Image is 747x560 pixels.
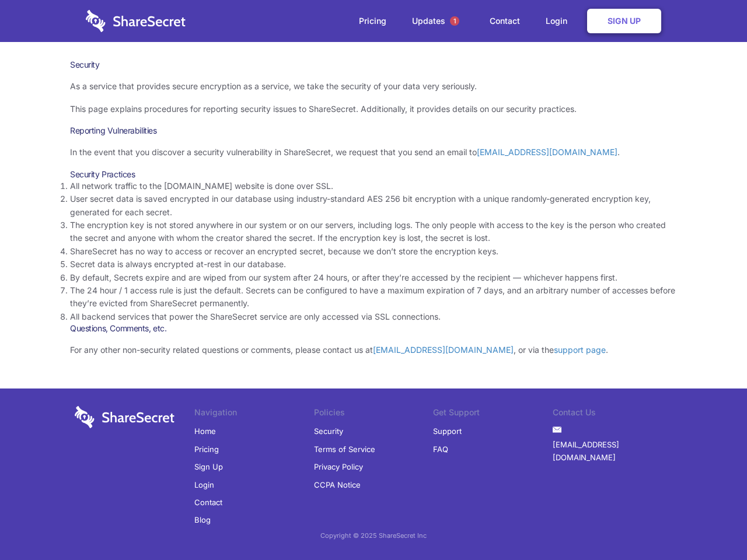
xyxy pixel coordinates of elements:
[347,3,398,39] a: Pricing
[194,511,211,528] a: Blog
[373,345,514,355] a: [EMAIL_ADDRESS][DOMAIN_NAME]
[70,192,677,219] li: User secret data is saved encrypted in our database using industry-standard AES 256 bit encryptio...
[75,406,174,428] img: logo-wordmark-white-trans-d4663122ce5f474addd5e946df7df03e33cb6a1c49d2221995e7729f52c070b2.svg
[70,60,677,70] h1: Security
[70,323,677,334] h3: Questions, Comments, etc.
[553,436,672,467] a: [EMAIL_ADDRESS][DOMAIN_NAME]
[70,180,677,192] li: All network traffic to the [DOMAIN_NAME] website is done over SSL.
[70,125,677,136] h3: Reporting Vulnerabilities
[433,422,462,440] a: Support
[70,146,677,159] p: In the event that you discover a security vulnerability in ShareSecret, we request that you send ...
[433,440,448,458] a: FAQ
[450,16,459,26] span: 1
[70,271,677,284] li: By default, Secrets expire and are wiped from our system after 24 hours, or after they’re accesse...
[587,9,661,33] a: Sign Up
[314,440,375,458] a: Terms of Service
[314,458,363,475] a: Privacy Policy
[194,476,214,494] a: Login
[70,219,677,245] li: The encryption key is not stored anywhere in our system or on our servers, including logs. The on...
[70,103,677,116] p: This page explains procedures for reporting security issues to ShareSecret. Additionally, it prov...
[70,169,677,180] h3: Security Practices
[194,494,222,511] a: Contact
[86,10,186,32] img: logo-wordmark-white-trans-d4663122ce5f474addd5e946df7df03e33cb6a1c49d2221995e7729f52c070b2.svg
[554,345,606,355] a: support page
[314,422,343,440] a: Security
[194,422,216,440] a: Home
[534,3,585,39] a: Login
[478,3,532,39] a: Contact
[70,284,677,310] li: The 24 hour / 1 access rule is just the default. Secrets can be configured to have a maximum expi...
[194,406,314,422] li: Navigation
[70,258,677,271] li: Secret data is always encrypted at-rest in our database.
[314,476,361,494] a: CCPA Notice
[70,80,677,93] p: As a service that provides secure encryption as a service, we take the security of your data very...
[314,406,434,422] li: Policies
[70,245,677,258] li: ShareSecret has no way to access or recover an encrypted secret, because we don’t store the encry...
[553,406,672,422] li: Contact Us
[477,147,617,157] a: [EMAIL_ADDRESS][DOMAIN_NAME]
[194,458,223,475] a: Sign Up
[433,406,553,422] li: Get Support
[70,310,677,323] li: All backend services that power the ShareSecret service are only accessed via SSL connections.
[194,440,219,458] a: Pricing
[70,344,677,356] p: For any other non-security related questions or comments, please contact us at , or via the .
